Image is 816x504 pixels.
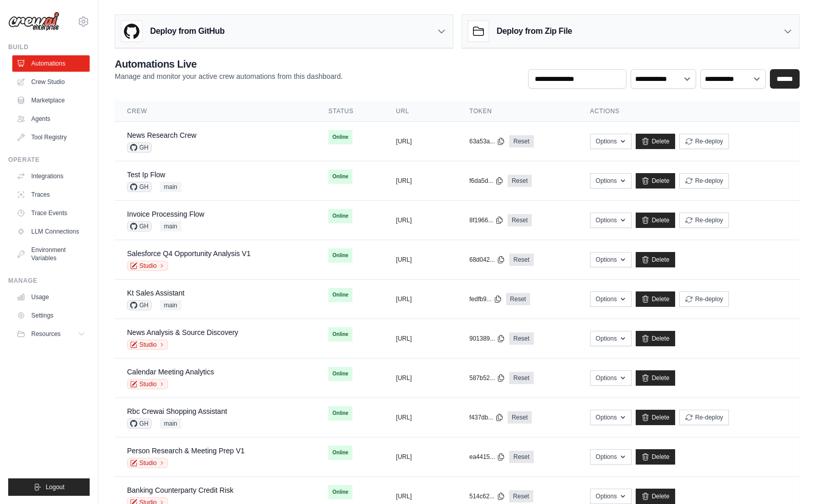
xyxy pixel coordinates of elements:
[469,374,505,382] button: 587b52...
[679,134,729,149] button: Re-deploy
[509,254,533,266] a: Reset
[12,205,90,221] a: Trace Events
[590,449,632,465] button: Options
[328,485,352,499] span: Online
[328,248,352,263] span: Online
[127,131,196,139] a: News Research Crew
[636,370,675,386] a: Delete
[497,25,572,37] h3: Deploy from Zip File
[590,213,632,228] button: Options
[328,446,352,460] span: Online
[590,173,632,188] button: Options
[160,418,181,429] span: main
[127,368,214,376] a: Calendar Meeting Analytics
[469,177,504,185] button: f6da5d...
[590,489,632,504] button: Options
[509,451,533,463] a: Reset
[8,478,90,496] button: Logout
[160,182,181,192] span: main
[590,370,632,386] button: Options
[636,134,675,149] a: Delete
[127,221,152,232] span: GH
[590,134,632,149] button: Options
[12,92,90,109] a: Marketplace
[457,101,578,122] th: Token
[509,332,533,345] a: Reset
[150,25,224,37] h3: Deploy from GitHub
[590,331,632,346] button: Options
[160,300,181,310] span: main
[679,173,729,188] button: Re-deploy
[469,137,505,145] button: 63a53a...
[636,173,675,188] a: Delete
[636,213,675,228] a: Delete
[679,291,729,307] button: Re-deploy
[328,406,352,421] span: Online
[12,289,90,305] a: Usage
[384,101,457,122] th: URL
[578,101,800,122] th: Actions
[12,55,90,72] a: Automations
[12,307,90,324] a: Settings
[12,242,90,266] a: Environment Variables
[127,210,204,218] a: Invoice Processing Flow
[469,453,505,461] button: ea4415...
[328,209,352,223] span: Online
[590,252,632,267] button: Options
[8,12,59,31] img: Logo
[469,334,505,343] button: 901389...
[127,379,168,389] a: Studio
[46,483,65,491] span: Logout
[115,71,343,81] p: Manage and monitor your active crew automations from this dashboard.
[12,129,90,145] a: Tool Registry
[508,411,532,424] a: Reset
[509,135,533,148] a: Reset
[679,410,729,425] button: Re-deploy
[127,328,238,337] a: News Analysis & Source Discovery
[679,213,729,228] button: Re-deploy
[8,277,90,285] div: Manage
[636,410,675,425] a: Delete
[12,326,90,342] button: Resources
[509,490,533,502] a: Reset
[12,223,90,240] a: LLM Connections
[115,101,316,122] th: Crew
[636,449,675,465] a: Delete
[636,489,675,504] a: Delete
[328,288,352,302] span: Online
[121,21,142,41] img: GitHub Logo
[127,300,152,310] span: GH
[328,327,352,342] span: Online
[636,331,675,346] a: Delete
[469,295,501,303] button: fedfb9...
[8,43,90,51] div: Build
[160,221,181,232] span: main
[506,293,530,305] a: Reset
[127,407,227,415] a: Rbc Crewai Shopping Assistant
[469,256,505,264] button: 68d042...
[636,252,675,267] a: Delete
[127,249,250,258] a: Salesforce Q4 Opportunity Analysis V1
[636,291,675,307] a: Delete
[127,447,245,455] a: Person Research & Meeting Prep V1
[508,175,532,187] a: Reset
[127,261,168,271] a: Studio
[127,418,152,429] span: GH
[127,340,168,350] a: Studio
[127,142,152,153] span: GH
[590,410,632,425] button: Options
[328,367,352,381] span: Online
[469,216,504,224] button: 8f1966...
[127,182,152,192] span: GH
[469,413,504,422] button: f437db...
[590,291,632,307] button: Options
[12,74,90,90] a: Crew Studio
[316,101,384,122] th: Status
[12,111,90,127] a: Agents
[127,458,168,468] a: Studio
[127,486,234,494] a: Banking Counterparty Credit Risk
[508,214,532,226] a: Reset
[509,372,533,384] a: Reset
[115,57,343,71] h2: Automations Live
[12,168,90,184] a: Integrations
